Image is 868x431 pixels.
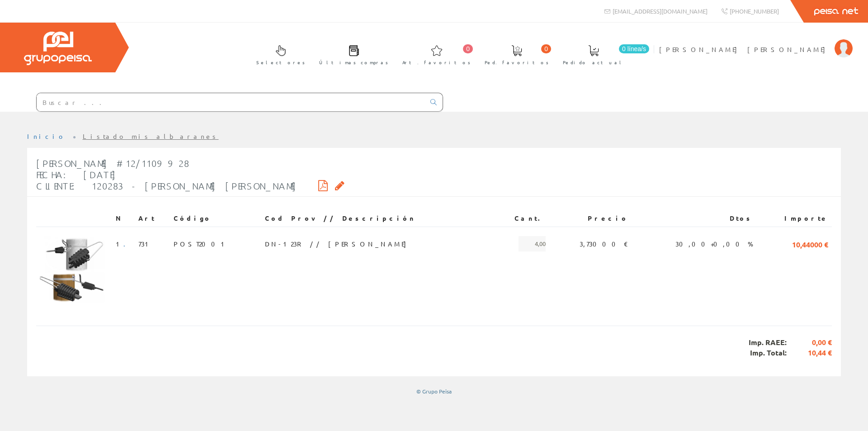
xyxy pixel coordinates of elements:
[135,210,170,227] th: Art
[265,236,411,251] span: DN-123R // [PERSON_NAME]
[493,210,549,227] th: Cant.
[83,132,219,140] a: Listado mis albaranes
[174,236,228,251] span: POST2001
[123,240,131,248] a: .
[261,210,493,227] th: Cod Prov // Descripción
[580,236,628,251] span: 3,73000 €
[40,236,108,304] img: Foto artículo (152.27272727273x150)
[24,32,92,65] img: Grupo Peisa
[36,326,832,369] div: Imp. RAEE: Imp. Total:
[519,236,546,251] span: 4,00
[632,210,757,227] th: Dtos
[310,38,393,71] a: Últimas compras
[787,337,832,348] span: 0,00 €
[619,44,649,53] span: 0 línea/s
[613,7,708,15] span: [EMAIL_ADDRESS][DOMAIN_NAME]
[37,93,425,111] input: Buscar ...
[485,58,549,67] span: Ped. favoritos
[463,44,473,53] span: 0
[659,38,853,46] a: [PERSON_NAME] [PERSON_NAME]
[27,132,66,140] a: Inicio
[549,210,632,227] th: Precio
[170,210,261,227] th: Código
[335,182,344,189] i: Solicitar por email copia firmada
[792,236,828,251] span: 10,44000 €
[757,210,832,227] th: Importe
[319,58,388,67] span: Últimas compras
[36,158,297,191] span: [PERSON_NAME] #12/1109928 Fecha: [DATE] Cliente: 120283 - [PERSON_NAME] [PERSON_NAME]
[256,58,305,67] span: Selectores
[730,7,779,15] span: [PHONE_NUMBER]
[138,236,152,251] span: 731
[112,210,135,227] th: N
[563,58,624,67] span: Pedido actual
[402,58,471,67] span: Art. favoritos
[247,38,310,71] a: Selectores
[659,45,830,54] span: [PERSON_NAME] [PERSON_NAME]
[116,236,131,251] span: 1
[787,348,832,358] span: 10,44 €
[27,388,841,395] div: © Grupo Peisa
[541,44,551,53] span: 0
[675,236,753,251] span: 30,00+0,00 %
[318,182,328,189] i: Descargar PDF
